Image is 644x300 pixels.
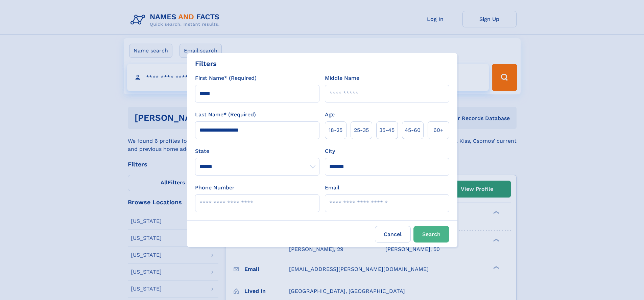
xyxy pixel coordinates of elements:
label: Cancel [375,226,411,243]
label: Middle Name [325,74,359,82]
span: 18‑25 [329,126,342,134]
label: City [325,147,335,155]
div: Filters [195,59,217,69]
span: 25‑35 [354,126,369,134]
label: Phone Number [195,184,235,192]
label: First Name* (Required) [195,74,257,82]
label: Age [325,111,335,119]
label: State [195,147,319,155]
button: Search [413,226,449,243]
label: Last Name* (Required) [195,111,256,119]
span: 35‑45 [379,126,395,134]
span: 60+ [433,126,444,134]
label: Email [325,184,339,192]
span: 45‑60 [405,126,421,134]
